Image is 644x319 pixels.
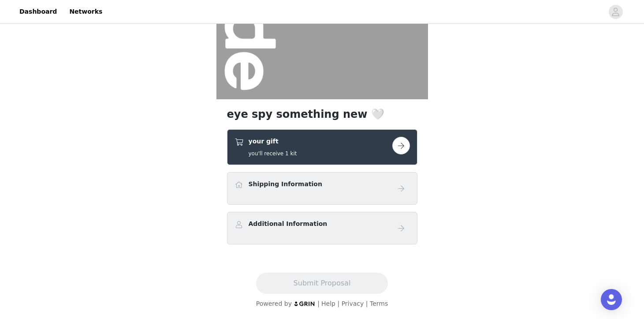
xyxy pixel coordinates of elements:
div: Additional Information [227,212,417,244]
a: Terms [370,300,388,307]
span: | [366,300,368,307]
h1: eye spy something new 🤍 [227,106,417,122]
div: your gift [227,129,417,165]
h5: you'll receive 1 kit [249,150,297,158]
a: Help [321,300,335,307]
h4: Additional Information [249,219,328,229]
a: Dashboard [14,2,62,22]
img: logo [294,301,316,307]
h4: Shipping Information [249,180,322,189]
a: Networks [64,2,108,22]
h4: your gift [249,137,297,146]
span: | [337,300,339,307]
div: avatar [611,5,620,19]
span: | [317,300,320,307]
span: Powered by [256,300,292,307]
div: Shipping Information [227,172,417,205]
button: Submit Proposal [256,273,388,294]
div: Open Intercom Messenger [601,289,622,310]
a: Privacy [342,300,364,307]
